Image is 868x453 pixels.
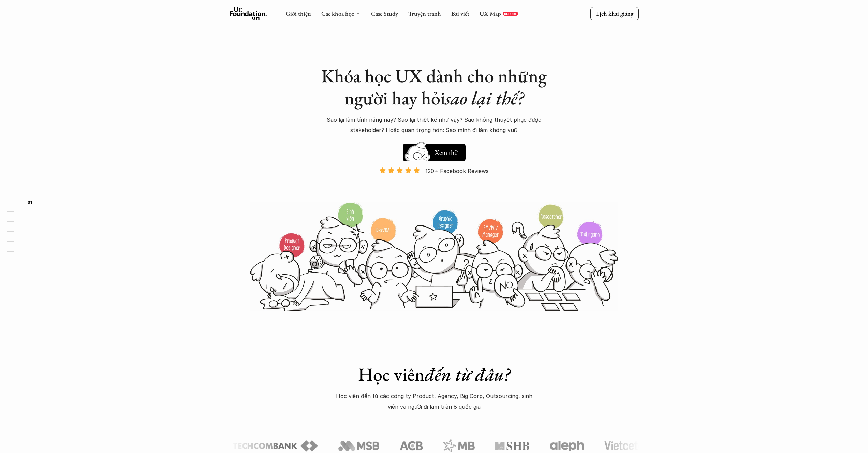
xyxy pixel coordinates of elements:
a: Các khóa học [321,10,354,17]
h5: Xem thử [433,148,459,157]
p: 120+ Facebook Reviews [425,166,489,176]
a: Xem thử [403,140,466,161]
p: Học viên đến từ các công ty Product, Agency, Big Corp, Outsourcing, sinh viên và người đi làm trê... [332,391,536,412]
h1: Học viên [315,363,554,385]
p: REPORT [504,12,517,16]
em: đến từ đâu? [425,362,510,386]
p: Sao lại làm tính năng này? Sao lại thiết kế như vậy? Sao không thuyết phục được stakeholder? Hoặc... [315,115,554,135]
a: Case Study [371,10,398,17]
a: UX Map [480,10,501,17]
a: Lịch khai giảng [590,7,639,20]
a: REPORT [503,12,518,16]
a: 01 [7,198,39,206]
a: Bài viết [451,10,469,17]
a: Truyện tranh [408,10,441,17]
em: sao lại thế? [445,86,524,110]
a: 120+ Facebook Reviews [373,167,495,201]
a: Giới thiệu [286,10,311,17]
strong: 01 [28,199,32,204]
h1: Khóa học UX dành cho những người hay hỏi [315,65,554,109]
p: Lịch khai giảng [596,10,633,17]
